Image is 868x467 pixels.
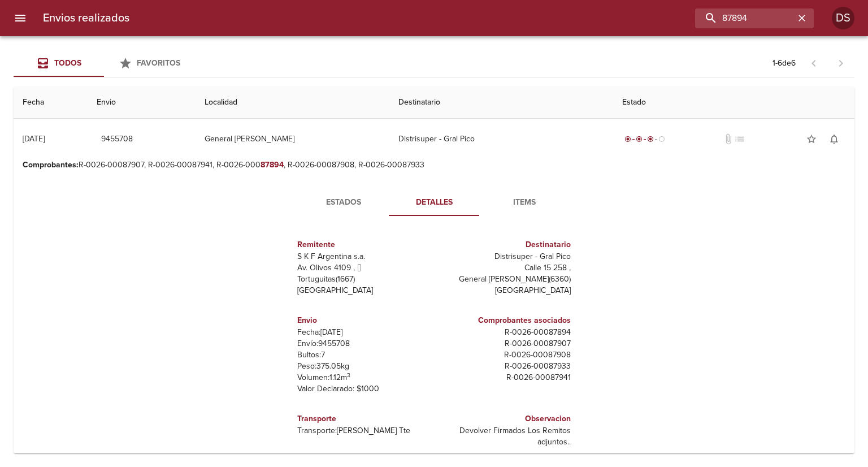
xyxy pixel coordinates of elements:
th: Fecha [14,87,88,119]
span: radio_button_checked [636,136,643,142]
p: Bultos: 7 [297,349,429,361]
span: Items [486,196,563,210]
div: Tabs detalle de guia [298,189,570,216]
p: R - 0026 - 00087941 [439,372,571,383]
span: Estados [305,196,382,210]
p: R - 0026 - 00087908 [439,349,571,361]
h6: Envios realizados [43,9,129,27]
span: Pagina siguiente [827,50,854,77]
button: 9455708 [97,129,137,150]
p: [GEOGRAPHIC_DATA] [439,285,571,296]
span: Favoritos [137,58,180,68]
h6: Envio [297,314,429,327]
span: Todos [54,58,81,68]
span: radio_button_checked [647,136,654,142]
div: Tabs Envios [14,50,194,77]
div: [DATE] [23,134,45,144]
p: Av. Olivos 4109 ,   [297,262,429,274]
div: En viaje [622,133,667,145]
th: Destinatario [389,87,613,119]
p: Envío: 9455708 [297,338,429,349]
span: 9455708 [101,132,133,146]
p: General [PERSON_NAME] ( 6360 ) [439,274,571,285]
button: Agregar a favoritos [800,128,823,150]
button: menu [7,5,34,32]
p: Valor Declarado: $ 1000 [297,383,429,395]
p: R - 0026 - 00087933 [439,361,571,372]
p: Fecha: [DATE] [297,327,429,338]
button: Activar notificaciones [823,128,845,150]
p: R-0026-00087907, R-0026-00087941, R-0026-000 , R-0026-00087908, R-0026-00087933 [23,159,845,171]
div: DS [832,7,854,29]
p: 1 - 6 de 6 [772,58,796,69]
td: Distrisuper - Gral Pico [389,119,613,159]
p: R - 0026 - 00087907 [439,338,571,349]
th: Localidad [196,87,389,119]
span: notifications_none [828,133,840,145]
span: radio_button_checked [624,136,631,142]
th: Estado [613,87,854,119]
p: Peso: 375.05 kg [297,361,429,372]
td: General [PERSON_NAME] [196,119,389,159]
span: No tiene pedido asociado [734,133,745,145]
h6: Transporte [297,413,429,425]
b: Comprobantes : [23,160,79,170]
span: Pagina anterior [800,57,827,68]
p: Distrisuper - Gral Pico [439,251,571,262]
p: R - 0026 - 00087894 [439,327,571,338]
p: Devolver Firmados Los Remitos adjuntos.. [439,425,571,448]
th: Envio [88,87,196,119]
p: [GEOGRAPHIC_DATA] [297,285,429,296]
span: radio_button_unchecked [658,136,665,142]
p: Volumen: 1.12 m [297,372,429,383]
h6: Remitente [297,239,429,251]
input: buscar [695,8,795,28]
span: No tiene documentos adjuntos [723,133,734,145]
span: Detalles [396,196,472,210]
span: star_border [806,133,817,145]
em: 87894 [261,160,284,170]
p: S K F Argentina s.a. [297,251,429,262]
sup: 3 [347,371,350,379]
h6: Comprobantes asociados [439,314,571,327]
p: Transporte: [PERSON_NAME] Tte [297,425,429,436]
h6: Destinatario [439,239,571,251]
p: Tortuguitas ( 1667 ) [297,274,429,285]
h6: Observacion [439,413,571,425]
p: Calle 15 258 , [439,262,571,274]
